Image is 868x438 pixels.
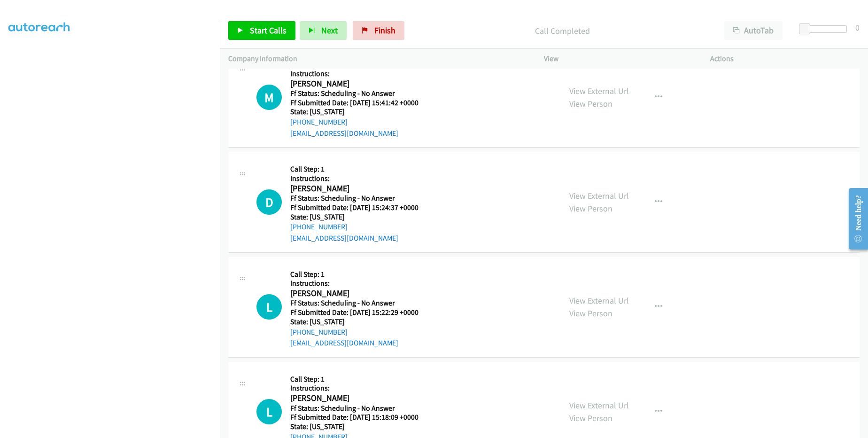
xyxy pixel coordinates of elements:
[290,270,430,279] h5: Call Step: 1
[300,21,347,40] button: Next
[855,21,860,34] div: 0
[569,86,629,96] a: View External Url
[374,25,395,36] span: Finish
[290,404,450,413] h5: Ff Status: Scheduling - No Answer
[724,21,783,40] button: AutoTab
[290,107,430,117] h5: State: [US_STATE]
[290,288,430,299] h2: [PERSON_NAME]
[290,174,430,183] h5: Instructions:
[256,399,282,424] div: The call is yet to be attempted
[250,25,287,36] span: Start Calls
[569,98,612,109] a: View Person
[569,190,629,201] a: View External Url
[290,317,430,327] h5: State: [US_STATE]
[290,298,430,308] h5: Ff Status: Scheduling - No Answer
[290,375,450,384] h5: Call Step: 1
[290,164,430,174] h5: Call Step: 1
[290,338,398,347] a: [EMAIL_ADDRESS][DOMAIN_NAME]
[256,85,282,110] div: The call is yet to be attempted
[290,129,398,138] a: [EMAIL_ADDRESS][DOMAIN_NAME]
[290,78,430,89] h2: [PERSON_NAME]
[569,400,629,411] a: View External Url
[256,294,282,320] div: The call is yet to be attempted
[290,308,430,317] h5: Ff Submitted Date: [DATE] 15:22:29 +0000
[290,222,348,231] a: [PHONE_NUMBER]
[569,203,612,214] a: View Person
[841,181,868,256] iframe: Resource Center
[290,212,430,222] h5: State: [US_STATE]
[290,69,430,78] h5: Instructions:
[569,413,612,423] a: View Person
[290,393,430,404] h2: [PERSON_NAME]
[290,328,348,336] a: [PHONE_NUMBER]
[256,189,282,215] div: The call is yet to be attempted
[353,21,404,40] a: Finish
[417,24,707,37] p: Call Completed
[256,294,282,320] h1: L
[290,194,430,203] h5: Ff Status: Scheduling - No Answer
[290,234,398,242] a: [EMAIL_ADDRESS][DOMAIN_NAME]
[569,295,629,306] a: View External Url
[569,308,612,319] a: View Person
[290,183,430,194] h2: [PERSON_NAME]
[228,53,527,64] p: Company Information
[290,89,430,98] h5: Ff Status: Scheduling - No Answer
[256,189,282,215] h1: D
[290,203,430,212] h5: Ff Submitted Date: [DATE] 15:24:37 +0000
[290,279,430,288] h5: Instructions:
[256,85,282,110] h1: M
[290,413,450,422] h5: Ff Submitted Date: [DATE] 15:18:09 +0000
[228,21,295,40] a: Start Calls
[321,25,338,36] span: Next
[290,383,450,393] h5: Instructions:
[710,53,860,64] p: Actions
[290,422,450,431] h5: State: [US_STATE]
[544,53,693,64] p: View
[256,399,282,424] h1: L
[290,117,348,126] a: [PHONE_NUMBER]
[804,25,847,33] div: Delay between calls (in seconds)
[290,98,430,108] h5: Ff Submitted Date: [DATE] 15:41:42 +0000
